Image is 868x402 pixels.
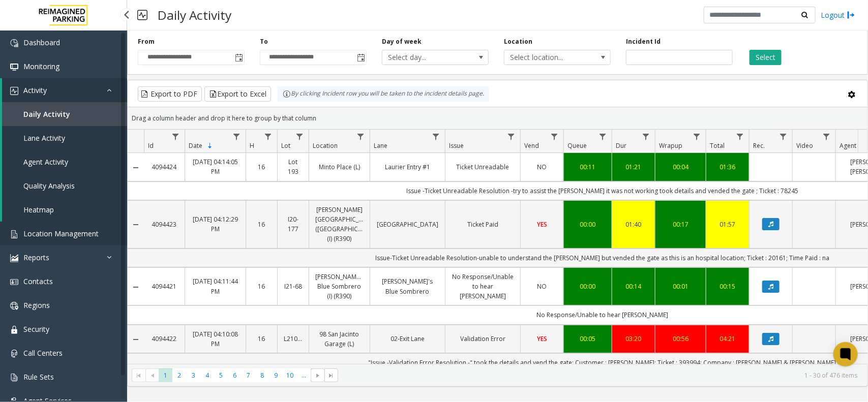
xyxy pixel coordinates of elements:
[570,334,606,344] a: 00:05
[23,61,59,71] span: Monitoring
[128,164,144,172] a: Collapse Details
[2,126,127,150] a: Lane Activity
[191,276,240,296] a: [DATE] 04:11:44 PM
[596,130,610,143] a: Queue Filter Menu
[662,162,700,172] a: 00:04
[452,162,514,172] a: Ticket Unreadable
[527,282,557,291] a: NO
[2,150,127,174] a: Agent Activity
[662,220,700,229] a: 00:17
[252,334,271,344] a: 16
[10,39,18,47] img: 'icon'
[712,334,743,344] a: 04:21
[567,141,587,150] span: Queue
[570,282,606,291] div: 00:00
[260,37,268,46] label: To
[150,220,178,229] a: 4094423
[314,372,322,380] span: Go to the next page
[376,162,439,172] a: Laurier Entry #1
[10,302,18,310] img: 'icon'
[230,130,244,143] a: Date Filter Menu
[315,272,364,301] a: [PERSON_NAME]'s Blue Sombrero (I) (R390)
[23,205,54,214] span: Heatmap
[128,335,144,344] a: Collapse Details
[2,78,127,102] a: Activity
[23,276,53,286] span: Contacts
[524,141,539,150] span: Vend
[570,220,606,229] div: 00:00
[159,368,172,382] span: Page 1
[23,229,99,238] span: Location Management
[250,141,254,150] span: H
[616,141,626,150] span: Dur
[138,86,202,102] button: Export to PDF
[10,350,18,358] img: 'icon'
[570,162,606,172] a: 00:11
[148,141,154,150] span: Id
[10,87,18,95] img: 'icon'
[662,334,700,344] a: 00:56
[618,334,649,344] a: 03:20
[712,220,743,229] a: 01:57
[283,90,291,98] img: infoIcon.svg
[537,163,547,171] span: NO
[376,276,439,296] a: [PERSON_NAME]'s Blue Sombrero
[315,205,364,244] a: [PERSON_NAME][GEOGRAPHIC_DATA] ([GEOGRAPHIC_DATA]) (I) (R390)
[284,157,303,176] a: Lot 193
[150,282,178,291] a: 4094421
[23,38,60,47] span: Dashboard
[847,10,855,20] img: logout
[269,368,283,382] span: Page 9
[284,334,303,344] a: L21065900
[128,109,867,127] div: Drag a column header and drop it here to group by that column
[10,374,18,382] img: 'icon'
[283,368,297,382] span: Page 10
[138,37,155,46] label: From
[344,371,857,380] kendo-pager-info: 1 - 30 of 476 items
[712,162,743,172] div: 01:36
[354,130,368,143] a: Location Filter Menu
[172,368,186,382] span: Page 2
[662,282,700,291] a: 00:01
[281,141,290,150] span: Lot
[23,300,50,310] span: Regions
[23,181,75,191] span: Quality Analysis
[252,162,271,172] a: 16
[376,220,439,229] a: [GEOGRAPHIC_DATA]
[169,130,183,143] a: Id Filter Menu
[128,283,144,291] a: Collapse Details
[429,130,443,143] a: Lane Filter Menu
[23,109,70,119] span: Daily Activity
[374,141,387,150] span: Lane
[452,220,514,229] a: Ticket Paid
[2,102,127,126] a: Daily Activity
[618,220,649,229] a: 01:40
[23,348,63,358] span: Call Centers
[191,214,240,234] a: [DATE] 04:12:29 PM
[452,272,514,301] a: No Response/Unable to hear [PERSON_NAME]
[659,141,682,150] span: Wrapup
[284,214,303,234] a: I20-177
[23,133,65,143] span: Lane Activity
[189,141,202,150] span: Date
[137,3,147,27] img: pageIcon
[327,372,336,380] span: Go to the last page
[776,130,790,143] a: Rec. Filter Menu
[278,86,489,102] div: By clicking Incident row you will be taken to the incident details page.
[315,162,364,172] a: Minto Place (L)
[10,254,18,262] img: 'icon'
[376,334,439,344] a: 02-Exit Lane
[153,3,236,27] h3: Daily Activity
[452,334,514,344] a: Validation Error
[2,174,127,198] a: Quality Analysis
[820,130,833,143] a: Video Filter Menu
[504,37,532,46] label: Location
[2,198,127,222] a: Heatmap
[527,162,557,172] a: NO
[313,141,338,150] span: Location
[150,334,178,344] a: 4094422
